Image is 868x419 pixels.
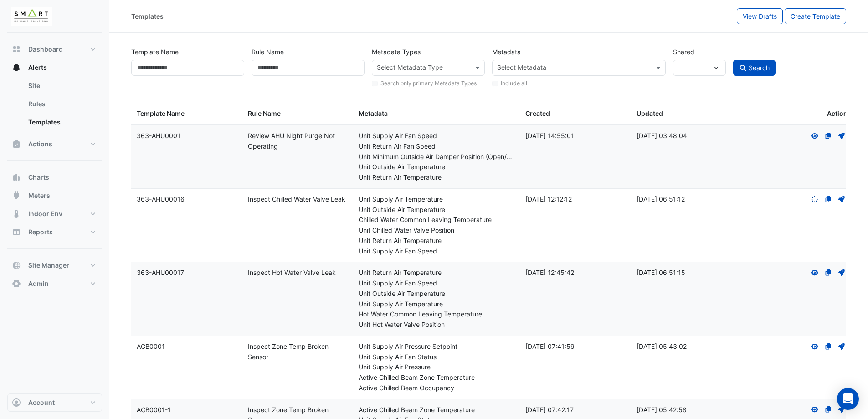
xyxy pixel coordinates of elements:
button: Actions [7,135,102,153]
div: Active Chilled Beam Zone Temperature [359,372,514,383]
div: Inspect Chilled Water Valve Leak [248,194,348,205]
span: Metadata [359,109,388,117]
label: Shared [673,44,694,60]
app-icon: Meters [12,191,21,200]
div: 363-AHU00017 [137,268,237,278]
div: ACB0001-1 [137,405,237,415]
div: Unit Supply Air Fan Status [359,352,514,362]
button: Search [733,60,776,76]
span: Create Template [791,12,840,20]
button: View Drafts [737,8,783,24]
div: Unit Return Air Temperature [359,268,514,278]
div: Review AHU Night Purge Not Operating [248,131,348,152]
div: [DATE] 05:43:02 [637,341,737,352]
div: [DATE] 07:42:17 [525,405,626,415]
div: 363-AHU0001 [137,131,237,141]
div: Inspect Hot Water Valve Leak [248,268,348,278]
fa-icon: View [811,342,819,350]
div: Unit Outside Air Temperature [359,205,514,215]
div: Unit Supply Air Pressure Setpoint [359,341,514,352]
fa-icon: View [811,132,819,140]
span: Dashboard [28,45,63,54]
button: Alerts [7,58,102,77]
label: Template Name [131,44,179,60]
div: Unit Return Air Temperature [359,236,514,246]
div: Unit Minimum Outside Air Damper Position (Open/Close) [359,152,514,162]
button: Admin [7,274,102,293]
div: Unit Supply Air Fan Speed [359,278,514,289]
label: Metadata Types [372,44,421,60]
app-icon: Dashboard [12,45,21,54]
div: Unit Chilled Water Valve Position [359,225,514,236]
button: Create Template [785,8,846,24]
div: [DATE] 06:51:12 [637,194,737,205]
fa-icon: The template is owned by a different customer and is shared with you. A copy has to be created to... [824,406,832,414]
div: Templates [131,11,164,21]
div: Unit Return Air Fan Speed [359,141,514,152]
a: Rules [21,95,102,113]
div: Open Intercom Messenger [837,388,859,410]
button: Indoor Env [7,205,102,223]
button: Account [7,393,102,412]
a: Site [21,77,102,95]
div: [DATE] 07:41:59 [525,341,626,352]
fa-icon: The template is owned by a different customer and is shared with you. A copy has to be created to... [824,195,832,203]
span: Alerts [28,63,47,72]
fa-icon: The template is owned by a different customer and is shared with you. A copy has to be created to... [824,269,832,276]
span: View Drafts [743,12,777,20]
div: Unit Supply Air Temperature [359,194,514,205]
div: Unit Outside Air Temperature [359,289,514,299]
app-icon: Reports [12,228,21,237]
fa-icon: The template is owned by a different customer and is shared with you. A copy has to be created to... [824,342,832,350]
div: Unit Supply Air Pressure [359,362,514,372]
span: Updated [637,109,663,117]
img: Company Logo [11,7,52,26]
div: Active Chilled Beam Zone Temperature [359,405,514,415]
label: Metadata [492,44,521,60]
fa-icon: View [811,406,819,414]
div: 363-AHU00016 [137,194,237,205]
button: Reports [7,223,102,241]
span: Site Manager [28,261,69,270]
span: Indoor Env [28,209,62,218]
div: Unit Supply Air Fan Speed [359,246,514,257]
label: Rule Name [252,44,284,60]
fa-icon: Deploy [837,269,846,276]
fa-icon: Deploy [837,132,846,140]
span: Account [28,398,55,407]
span: Search [749,64,770,72]
div: Unit Supply Air Temperature [359,299,514,310]
a: Templates [21,113,102,131]
div: [DATE] 05:42:58 [637,405,737,415]
button: Site Manager [7,256,102,274]
div: Active Chilled Beam Occupancy [359,383,514,393]
app-icon: Indoor Env [12,209,21,218]
span: Actions [28,140,52,149]
fa-icon: Deploy [837,195,846,203]
app-icon: Actions [12,140,21,149]
span: Rule Name [248,109,281,117]
span: Charts [28,173,49,182]
span: Created [525,109,550,117]
div: Select Metadata [496,62,546,74]
div: [DATE] 14:55:01 [525,131,626,141]
app-icon: Charts [12,173,21,182]
div: [DATE] 03:48:04 [637,131,737,141]
app-icon: Alerts [12,63,21,72]
button: Dashboard [7,40,102,58]
label: Search only primary Metadata Types [380,79,477,88]
div: Select Metadata Type [375,62,443,74]
app-icon: Site Manager [12,261,21,270]
div: Unit Supply Air Fan Speed [359,131,514,141]
span: Reports [28,228,53,237]
div: Unit Outside Air Temperature [359,162,514,172]
div: [DATE] 06:51:15 [637,268,737,278]
fa-icon: View [811,195,819,203]
div: Alerts [7,77,102,135]
fa-icon: Deploy [837,342,846,350]
label: Include all [501,79,527,88]
div: Hot Water Common Leaving Temperature [359,309,514,320]
div: [DATE] 12:12:12 [525,194,626,205]
button: Charts [7,168,102,186]
div: Unit Return Air Temperature [359,172,514,183]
